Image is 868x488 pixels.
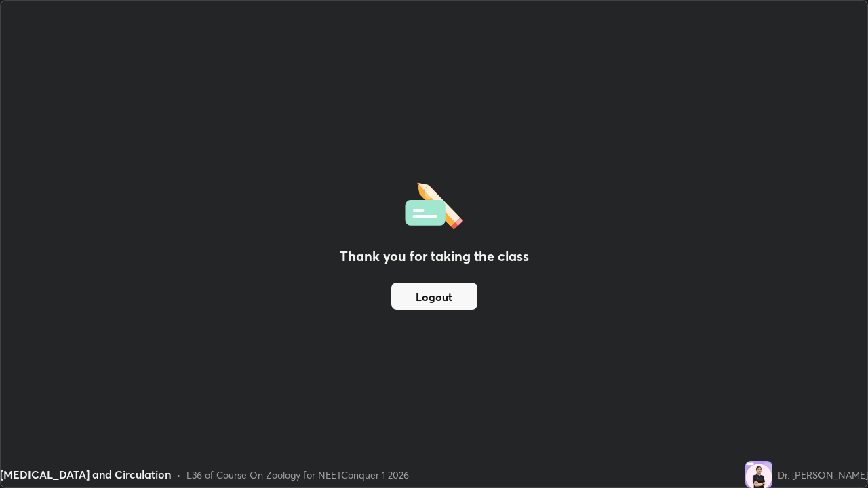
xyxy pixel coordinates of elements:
div: L36 of Course On Zoology for NEETConquer 1 2026 [186,468,409,482]
button: Logout [391,283,477,310]
img: offlineFeedback.1438e8b3.svg [405,178,463,230]
img: 6adb0a404486493ea7c6d2c8fdf53f74.jpg [745,461,772,488]
div: Dr. [PERSON_NAME] [778,468,868,482]
h2: Thank you for taking the class [340,246,529,266]
div: • [176,468,181,482]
